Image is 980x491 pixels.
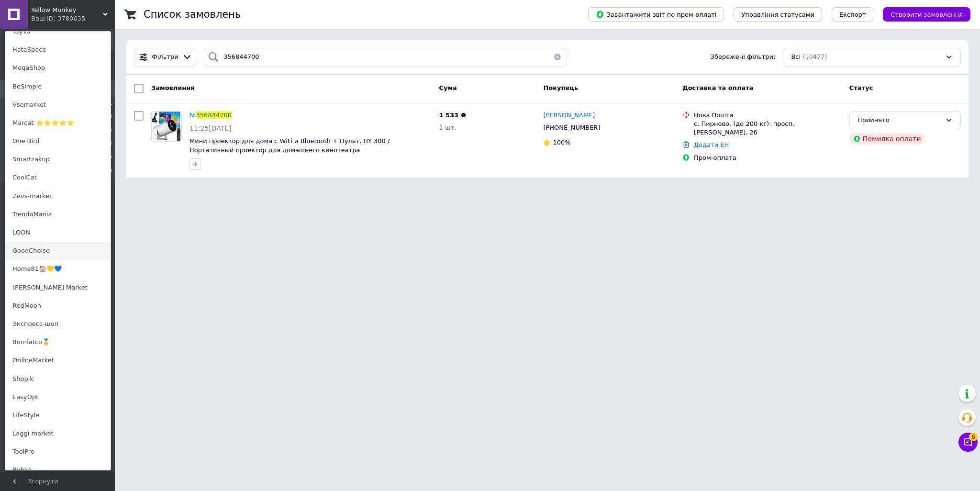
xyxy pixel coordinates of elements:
a: RedMoon [5,297,111,315]
span: 356844700 [196,112,232,119]
span: Збережені фільтри: [711,53,776,62]
a: Vsemarket [5,96,111,114]
a: EasyOpt [5,388,111,406]
a: Додати ЕН [694,141,729,148]
span: 11:25[DATE] [189,124,232,132]
h1: Список замовлень [144,9,241,20]
button: Управління статусами [734,7,822,22]
span: 100% [553,139,570,146]
div: Пром-оплата [694,154,842,162]
a: [PERSON_NAME] [543,111,595,120]
span: Створити замовлення [891,11,963,18]
span: Всі [791,53,801,62]
span: Завантажити звіт по пром-оплаті [596,10,716,19]
a: Laggi market [5,424,111,443]
button: Завантажити звіт по пром-оплаті [588,7,724,22]
button: Створити замовлення [883,7,970,22]
span: [PERSON_NAME] [543,112,595,119]
span: Управління статусами [741,11,814,18]
div: с. Пирново, (до 200 кг): просп. [PERSON_NAME], 26 [694,120,842,137]
a: Экспресс-шоп [5,315,111,333]
a: Створити замовлення [873,11,970,18]
a: Фото товару [151,111,182,142]
img: Фото товару [152,112,181,141]
a: ToolPro [5,443,111,461]
a: Marcat ⭐⭐⭐⭐⭐ [5,114,111,132]
span: Статус [849,84,873,91]
a: One Bird [5,132,111,150]
a: TrendoMania [5,205,111,223]
span: [PHONE_NUMBER] [543,124,600,131]
span: (10477) [802,53,827,60]
a: OnlineMarket [5,351,111,369]
a: Мини проектор для дома с WiFi и Bluetooth + Пульт, HY 300 / Портативный проектор для домашнего ки... [189,137,390,154]
input: Пошук за номером замовлення, ПІБ покупця, номером телефону, Email, номером накладної [204,48,567,67]
span: 6 [969,432,978,440]
span: Замовлення [151,84,194,91]
a: Home81🏠💛💙 [5,260,111,278]
span: 1 шт. [439,124,456,131]
button: Чат з покупцем6 [958,433,978,452]
a: [PERSON_NAME] Market [5,279,111,297]
a: №356844700 [189,112,232,119]
a: Borniatco🥇 [5,333,111,351]
a: HataSpace [5,41,111,59]
a: LifeStyle [5,406,111,424]
span: Фільтри [152,53,178,62]
span: Доставка та оплата [682,84,753,91]
div: Нова Пошта [694,111,842,120]
div: Помилка оплати [849,133,925,145]
span: Покупець [543,84,578,91]
a: Bybka [5,461,111,479]
span: Cума [439,84,457,91]
div: Прийнято [857,115,941,125]
button: Очистить [548,48,567,67]
span: № [189,112,196,119]
span: Експорт [839,11,866,18]
button: Експорт [832,7,874,22]
span: 1 533 ₴ [439,112,466,119]
a: BeSimple [5,78,111,96]
a: Smartzakup [5,150,111,168]
span: Yellow Monkey [31,6,103,14]
a: CoolCat [5,168,111,187]
a: MegaShop [5,59,111,77]
a: ToyVo [5,22,111,41]
a: LOON [5,223,111,242]
a: GoodChoise [5,242,111,260]
div: Ваш ID: 3780635 [31,14,71,23]
a: Shopik [5,370,111,388]
a: Zevs-market [5,187,111,205]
